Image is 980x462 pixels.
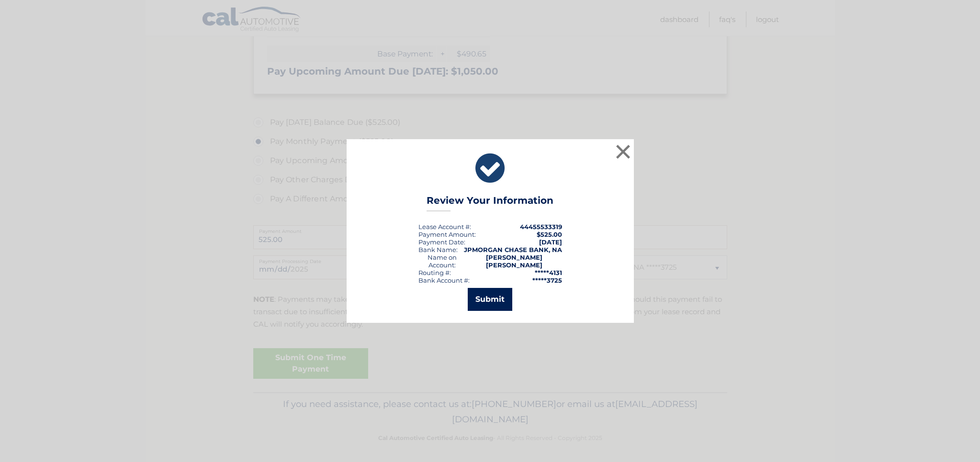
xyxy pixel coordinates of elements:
span: [DATE] [539,238,562,246]
div: Routing #: [418,269,451,276]
button: Submit [468,288,512,311]
div: : [418,238,465,246]
strong: 44455533319 [520,223,562,231]
span: Payment Date [418,238,464,246]
div: Bank Name: [418,246,458,253]
div: Payment Amount: [418,231,476,238]
div: Bank Account #: [418,276,470,284]
div: Name on Account: [418,253,467,269]
strong: JPMORGAN CHASE BANK, NA [464,246,562,253]
h3: Review Your Information [427,195,553,211]
div: Lease Account #: [418,223,471,231]
button: × [614,142,633,161]
span: $525.00 [537,231,562,238]
strong: [PERSON_NAME] [PERSON_NAME] [486,253,542,269]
